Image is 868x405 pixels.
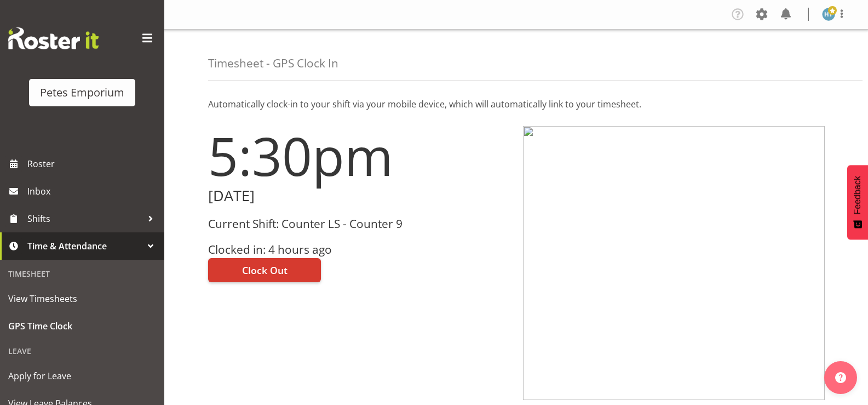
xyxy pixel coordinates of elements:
span: Clock Out [242,263,288,277]
button: Feedback - Show survey [847,165,868,239]
button: Clock Out [208,258,321,282]
span: Inbox [27,183,159,199]
p: Automatically clock-in to your shift via your mobile device, which will automatically link to you... [208,98,824,111]
a: View Timesheets [3,285,162,312]
span: View Timesheets [8,290,156,307]
img: helena-tomlin701.jpg [822,8,835,21]
img: help-xxl-2.png [835,372,846,383]
span: GPS Time Clock [8,318,156,334]
div: Timesheet [3,263,162,285]
span: Roster [27,156,159,172]
span: Time & Attendance [27,238,142,254]
h2: [DATE] [208,187,510,204]
a: Apply for Leave [3,362,162,390]
span: Shifts [27,210,142,227]
span: Feedback [853,176,863,214]
h1: 5:30pm [208,126,510,185]
img: Rosterit website logo [8,27,99,49]
h4: Timesheet - GPS Clock In [208,57,338,70]
div: Leave [3,340,162,362]
a: GPS Time Clock [3,312,162,340]
span: Apply for Leave [8,368,156,384]
h3: Clocked in: 4 hours ago [208,243,510,256]
div: Petes Emporium [40,84,124,101]
h3: Current Shift: Counter LS - Counter 9 [208,218,510,230]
